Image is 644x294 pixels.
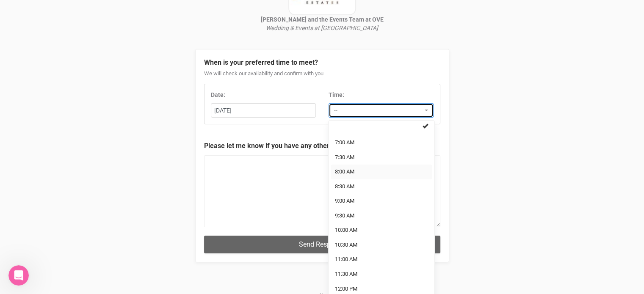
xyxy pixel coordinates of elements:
span: 11:30 AM [335,270,357,278]
legend: When is your preferred time to meet? [204,58,440,68]
span: -- [334,106,423,115]
span: 12:00 PM [335,285,357,293]
i: Wedding & Events at [GEOGRAPHIC_DATA] [266,25,378,31]
div: [DATE] [211,104,315,118]
span: 8:00 AM [335,168,354,176]
span: 9:30 AM [335,212,354,220]
div: We will check our availability and confirm with you [204,70,440,84]
span: 8:30 AM [335,183,354,191]
strong: [PERSON_NAME] and the Events Team at OVE [261,16,384,23]
span: 11:00 AM [335,256,357,264]
button: Send Response [204,236,440,253]
span: 10:30 AM [335,241,357,249]
iframe: Intercom live chat [8,265,29,286]
span: 9:00 AM [335,197,354,205]
span: 7:30 AM [335,154,354,162]
button: -- [329,103,434,118]
strong: Date: [211,91,225,98]
span: 7:00 AM [335,139,354,147]
strong: Time: [329,91,344,98]
span: 10:00 AM [335,226,357,234]
legend: Please let me know if you have any other comments [204,141,440,151]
